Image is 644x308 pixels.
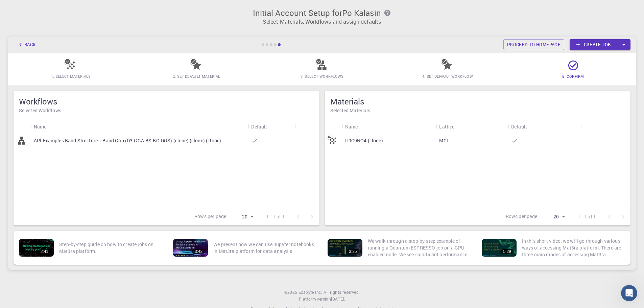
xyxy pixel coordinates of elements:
[173,74,220,79] span: 2. Set Default Material
[59,241,162,255] p: Step-by-step guide on how to create jobs on Mat3ra platform.
[194,213,228,221] p: Rows per page:
[14,5,38,11] span: Support
[454,121,465,132] button: Sort
[570,39,617,50] a: Create job
[542,212,567,222] div: 20
[358,121,368,132] button: Sort
[506,213,539,221] p: Rows per page:
[436,120,508,133] div: Lattice
[19,107,314,114] h6: Selected Workflows
[230,212,256,222] div: 20
[251,120,267,133] div: Default
[479,234,628,262] a: 5:29In this short video, we will go through various ways of accessing Mat3ra platform. There are ...
[16,234,165,262] a: 2:41Step-by-step guide on how to create jobs on Mat3ra platform.
[266,213,285,220] p: 1–1 of 1
[439,137,449,144] p: MCL
[34,137,221,144] p: API-Examples Band Structure + Band Gap (D3-GGA-BS-BG-DOS) (clone) (clone) (clone)
[248,120,295,133] div: Default
[342,120,436,133] div: Name
[368,238,471,258] p: We walk through a step-by-step example of running a Quantum ESPRESSO job on a GPU enabled node. W...
[508,120,581,133] div: Default
[578,213,596,220] p: 1–1 of 1
[12,18,632,26] p: Select Materials, Workflows and assign defaults
[325,120,342,133] div: Icon
[14,120,30,133] div: Icon
[331,296,345,302] span: [DATE] .
[331,296,345,303] a: [DATE].
[19,96,314,107] h5: Workflows
[345,137,383,144] p: H9C9NO4 (clone)
[170,234,319,262] a: 3:42We present how we can use Jupyter notebooks in Mat3ra platform for data analysis.
[213,241,316,255] p: We present how we can use Jupyter notebooks in Mat3ra platform for data analysis.
[330,107,625,114] h6: Selected Materials
[345,120,358,133] div: Name
[522,238,625,258] p: In this short video, we will go through various ways of accessing Mat3ra platform. There are thre...
[51,74,91,79] span: 1. Select Materials
[299,296,331,303] span: Platform version
[30,120,248,133] div: Name
[330,96,625,107] h5: Materials
[284,289,299,296] span: © 2025
[34,120,47,133] div: Name
[527,121,538,132] button: Sort
[422,74,473,79] span: 4. Set Default Workflow
[38,249,51,254] div: 2:41
[439,120,454,133] div: Lattice
[621,285,637,301] iframe: Intercom live chat
[267,121,278,132] button: Sort
[12,8,632,18] h3: Initial Account Setup for Po Kalasin
[325,234,474,262] a: 3:25We walk through a step-by-step example of running a Quantum ESPRESSO job on a GPU enabled nod...
[562,74,584,79] span: 5. Confirm
[324,289,360,296] span: All rights reserved.
[511,120,527,133] div: Default
[500,249,514,254] div: 5:29
[503,39,564,50] a: Proceed to homepage
[192,249,205,254] div: 3:42
[301,74,344,79] span: 3. Select Workflows
[299,289,322,296] a: Exabyte Inc.
[47,121,57,132] button: Sort
[14,39,39,50] button: Back
[346,249,359,254] div: 3:25
[299,289,322,295] span: Exabyte Inc.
